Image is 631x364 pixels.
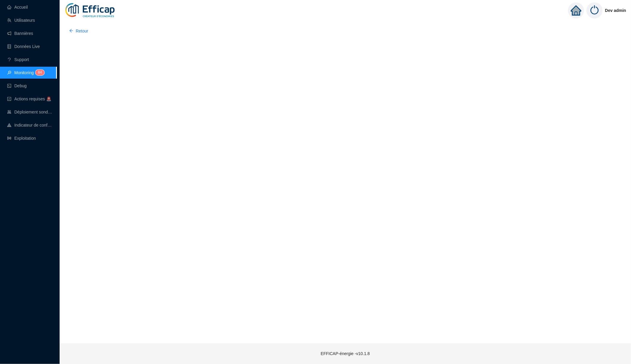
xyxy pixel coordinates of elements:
span: Retour [76,28,88,34]
button: Retour [64,26,93,36]
a: codeDebug [7,83,27,88]
span: arrow-left [69,29,73,33]
a: teamUtilisateurs [7,18,35,23]
a: homeAccueil [7,5,28,10]
a: monitorMonitoring84 [7,70,43,75]
span: 4 [40,70,42,74]
a: clusterDéploiement sondes [7,110,52,114]
a: notificationBannières [7,31,33,36]
a: databaseDonnées Live [7,44,40,49]
a: questionSupport [7,57,29,62]
span: EFFICAP-énergie - v10.1.8 [321,351,370,356]
a: heat-mapIndicateur de confort [7,123,52,127]
span: Actions requises 🚨 [14,97,51,101]
a: slidersExploitation [7,136,36,141]
sup: 84 [35,70,44,75]
span: check-square [7,97,11,101]
img: power [587,2,603,18]
span: home [571,5,582,16]
span: Dev admin [605,1,626,20]
span: 8 [38,70,40,74]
